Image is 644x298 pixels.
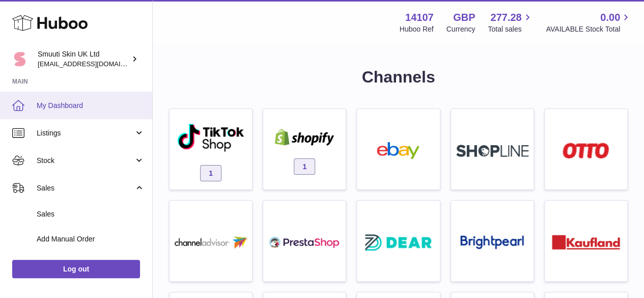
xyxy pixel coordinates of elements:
[294,158,315,175] span: 1
[38,60,150,68] span: [EMAIL_ADDRESS][DOMAIN_NAME]
[563,143,609,158] img: roseta-otto
[362,142,434,159] img: ebay
[456,206,528,276] a: roseta-brightpearl
[37,183,134,193] span: Sales
[460,235,524,250] img: roseta-brightpearl
[37,234,145,244] span: Add Manual Order
[546,11,632,34] a: 0.00 AVAILABLE Stock Total
[362,231,434,254] img: roseta-dear
[38,49,129,69] div: Smuuti Skin UK Ltd
[268,234,341,251] img: roseta-prestashop
[200,165,221,181] span: 1
[175,206,247,276] a: roseta-channel-advisor
[550,206,622,276] a: roseta-kaufland
[550,114,622,184] a: roseta-otto
[552,235,620,250] img: roseta-kaufland
[37,156,134,166] span: Stock
[37,128,134,138] span: Listings
[175,114,247,184] a: roseta-tiktokshop 1
[12,51,27,67] img: internalAdmin-14107@internal.huboo.com
[400,24,434,34] div: Huboo Ref
[177,123,245,152] img: roseta-tiktokshop
[546,24,632,34] span: AVAILABLE Stock Total
[456,145,528,157] img: roseta-shopline
[268,114,341,184] a: shopify 1
[446,24,475,34] div: Currency
[405,11,434,24] strong: 14107
[169,66,628,88] h1: Channels
[268,206,341,276] a: roseta-prestashop
[37,209,145,219] span: Sales
[453,11,475,24] strong: GBP
[488,24,533,34] span: Total sales
[362,114,434,184] a: ebay
[362,206,434,276] a: roseta-dear
[37,101,145,111] span: My Dashboard
[175,236,247,249] img: roseta-channel-advisor
[268,129,341,146] img: shopify
[490,11,521,24] span: 277.28
[456,114,528,184] a: roseta-shopline
[488,11,533,34] a: 277.28 Total sales
[600,11,620,24] span: 0.00
[12,260,140,278] a: Log out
